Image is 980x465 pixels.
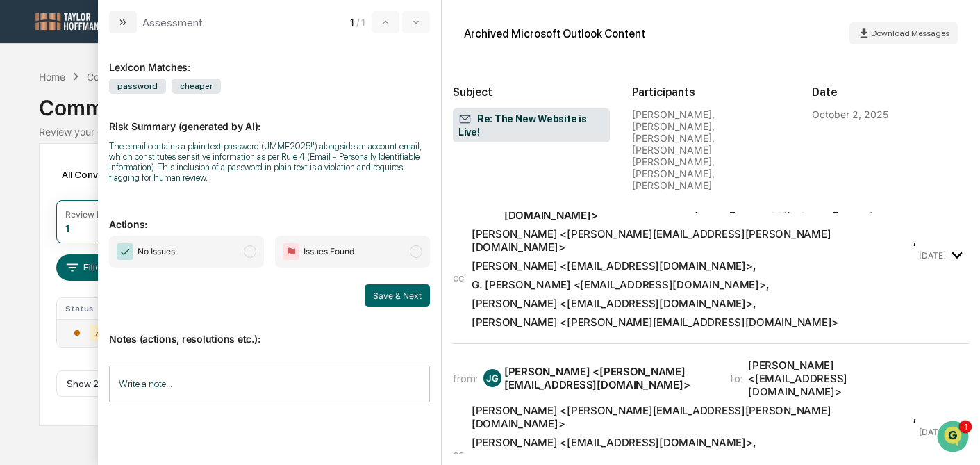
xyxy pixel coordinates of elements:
span: Data Lookup [28,273,88,287]
span: password [109,79,166,94]
img: Flag [283,243,299,260]
div: [PERSON_NAME] <[PERSON_NAME][EMAIL_ADDRESS][PERSON_NAME][DOMAIN_NAME]> [472,227,914,254]
span: cc: [453,448,466,461]
div: Review Required [65,209,132,220]
img: Jack Rasmussen [14,176,36,198]
span: Download Messages [871,28,949,38]
button: Start new chat [236,111,253,127]
h2: Subject [453,85,610,99]
div: [PERSON_NAME] <[EMAIL_ADDRESS][DOMAIN_NAME]> [472,297,753,310]
span: Issues Found [304,245,354,259]
h2: Participants [632,85,789,99]
time: Thursday, October 2, 2025 at 12:58:57 PM [919,250,946,261]
div: [PERSON_NAME] <[EMAIL_ADDRESS][DOMAIN_NAME]> [472,436,753,449]
div: 1 [65,222,69,234]
button: Filters [56,254,117,281]
button: Download Messages [849,22,958,44]
img: Checkmark [117,243,133,260]
div: October 2, 2025 [812,108,888,120]
div: Communications Archive [39,84,940,120]
p: Risk Summary (generated by AI): [109,104,430,132]
span: from: [453,372,478,385]
span: Re: The New Website is Live! [458,113,604,139]
div: 🔎 [14,275,25,286]
a: Powered byPylon [98,307,168,318]
h2: Date [812,85,969,99]
span: cc: [453,271,466,284]
span: , [472,297,756,310]
div: [PERSON_NAME] <[PERSON_NAME][EMAIL_ADDRESS][PERSON_NAME][DOMAIN_NAME]> [472,404,914,430]
div: JG [483,369,501,387]
span: , [472,259,756,272]
img: 1746055101610-c473b297-6a78-478c-a979-82029cc54cd1 [14,106,39,131]
span: • [115,189,120,200]
div: Archived Microsoft Outlook Content [464,27,645,40]
div: Start new chat [63,106,228,120]
span: [DATE] [123,189,151,200]
div: The email contains a plain text password ('JMMF2025!') alongside an account email, which constitu... [109,141,430,183]
img: logo [33,11,100,31]
span: , [472,404,917,430]
span: Attestations [115,247,172,261]
div: G. [PERSON_NAME] <[EMAIL_ADDRESS][DOMAIN_NAME]> [472,278,766,291]
th: Status [57,298,126,319]
button: Save & Next [365,284,430,307]
div: [PERSON_NAME], [PERSON_NAME], [PERSON_NAME], [PERSON_NAME] [PERSON_NAME], [PERSON_NAME], [PERSON_... [632,108,789,191]
div: Past conversations [14,154,93,165]
div: [PERSON_NAME] <[PERSON_NAME][EMAIL_ADDRESS][DOMAIN_NAME]> [504,365,713,391]
div: Review your communication records across channels [39,126,940,138]
div: 🖐️ [14,248,25,259]
div: [PERSON_NAME] <[PERSON_NAME][EMAIL_ADDRESS][DOMAIN_NAME]> [472,316,838,329]
div: We're offline, we'll be back soon [63,120,197,131]
div: Lexicon Matches: [109,44,430,73]
a: 🔎Data Lookup [8,268,93,293]
span: Pylon [138,307,168,318]
div: [PERSON_NAME] <[EMAIL_ADDRESS][DOMAIN_NAME]> [472,259,753,272]
iframe: Open customer support [936,419,973,457]
p: Notes (actions, resolutions etc.): [109,316,430,345]
span: , [472,227,917,254]
span: to: [730,372,742,385]
button: See all [215,152,253,168]
a: 🖐️Preclearance [8,241,95,266]
a: 🗄️Attestations [95,241,178,266]
div: All Conversations [56,163,161,186]
span: , [472,436,756,449]
time: Thursday, October 2, 2025 at 1:51:32 PM [919,427,946,437]
span: / 1 [356,17,369,28]
span: [PERSON_NAME] [43,189,113,200]
img: 1746055101610-c473b297-6a78-478c-a979-82029cc54cd1 [28,190,39,201]
span: No Issues [138,245,175,259]
span: cheaper [172,79,221,94]
span: Preclearance [28,247,90,261]
div: Communications Archive [87,71,199,83]
span: , [472,278,769,291]
div: [PERSON_NAME] <[EMAIL_ADDRESS][DOMAIN_NAME]> [748,359,916,398]
img: 8933085812038_c878075ebb4cc5468115_72.jpg [29,106,54,131]
div: Assessment [142,16,203,29]
div: Home [39,71,65,83]
p: Actions: [109,202,430,230]
span: 1 [350,17,354,28]
div: 🗄️ [101,248,112,259]
p: How can we help? [14,29,253,51]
